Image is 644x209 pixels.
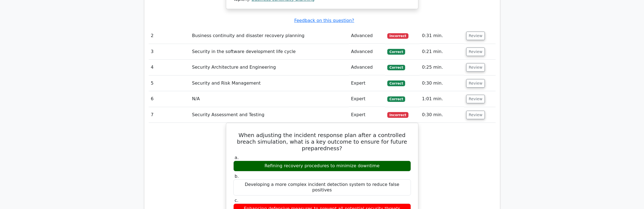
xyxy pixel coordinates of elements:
td: Expert [349,91,385,107]
div: Developing a more complex incident detection system to reduce false positives [233,179,411,196]
button: Review [466,32,485,40]
button: Review [466,111,485,119]
span: Correct [387,49,405,54]
span: b. [235,174,239,179]
button: Review [466,48,485,56]
button: Review [466,95,485,103]
div: Refining recovery procedures to minimize downtime [233,161,411,171]
td: 0:30 min. [420,107,464,123]
td: Advanced [349,28,385,44]
td: Advanced [349,60,385,75]
td: 0:21 min. [420,44,464,60]
a: Feedback on this question? [294,18,354,23]
td: 3 [149,44,190,60]
td: Security and Risk Management [190,76,349,91]
td: Security in the software development life cycle [190,44,349,60]
span: Incorrect [387,112,408,118]
td: N/A [190,91,349,107]
td: 0:30 min. [420,76,464,91]
span: a. [235,155,239,160]
td: Business continuity and disaster recovery planning [190,28,349,44]
td: Security Architecture and Engineering [190,60,349,75]
span: Correct [387,96,405,102]
span: Correct [387,80,405,86]
td: Expert [349,107,385,123]
td: 4 [149,60,190,75]
button: Review [466,63,485,72]
span: Incorrect [387,33,408,39]
span: c. [235,198,239,203]
td: 6 [149,91,190,107]
span: Correct [387,65,405,70]
td: Security Assessment and Testing [190,107,349,123]
td: Advanced [349,44,385,60]
h5: When adjusting the incident response plan after a controlled breach simulation, what is a key out... [233,132,411,152]
td: 2 [149,28,190,44]
td: 0:31 min. [420,28,464,44]
td: 5 [149,76,190,91]
button: Review [466,79,485,88]
td: 1:01 min. [420,91,464,107]
td: Expert [349,76,385,91]
td: 7 [149,107,190,123]
td: 0:25 min. [420,60,464,75]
